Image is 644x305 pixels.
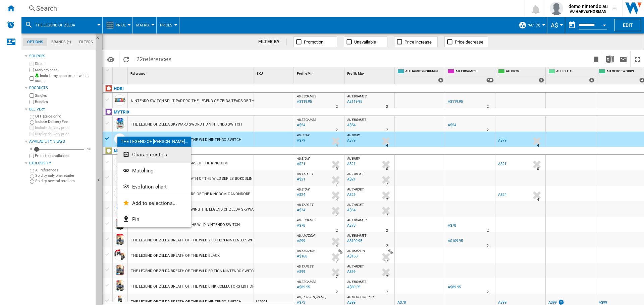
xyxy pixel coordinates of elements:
button: Evolution chart [117,179,191,195]
span: Evolution chart [132,184,167,190]
span: Characteristics [132,152,167,158]
div: THE LEGEND OF [PERSON_NAME]... [117,137,191,147]
button: Add to selections... [117,195,191,211]
button: Characteristics [117,147,191,163]
span: Add to selections... [132,200,177,206]
span: Matching [132,168,153,174]
button: Pin... [117,211,191,227]
button: Matching [117,163,191,179]
span: Pin [132,216,139,222]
